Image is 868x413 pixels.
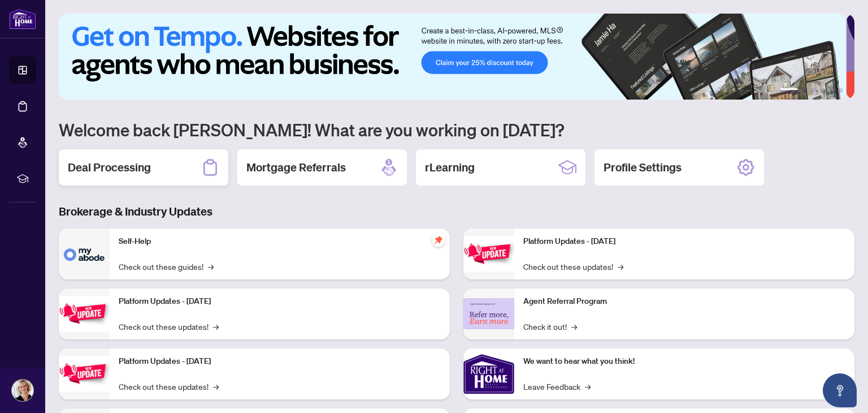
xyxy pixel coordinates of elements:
[463,298,514,329] img: Agent Referral Program
[432,233,445,247] span: pushpin
[585,380,591,393] span: →
[463,349,514,399] img: We want to hear what you think!
[523,260,623,273] a: Check out these updates!→
[68,160,151,175] h2: Deal Processing
[523,295,845,308] p: Agent Referral Program
[821,88,825,93] button: 4
[119,260,214,273] a: Check out these guides!→
[823,373,857,407] button: Open asap
[59,119,854,140] h1: Welcome back [PERSON_NAME]! What are you working on [DATE]?
[839,88,843,93] button: 6
[119,295,441,308] p: Platform Updates - [DATE]
[246,160,346,175] h2: Mortgage Referrals
[523,235,845,248] p: Platform Updates - [DATE]
[523,380,591,393] a: Leave Feedback→
[59,356,110,392] img: Platform Updates - July 21, 2025
[119,355,441,368] p: Platform Updates - [DATE]
[213,380,219,393] span: →
[12,380,33,401] img: Profile Icon
[213,320,219,333] span: →
[604,160,682,175] h2: Profile Settings
[59,296,110,332] img: Platform Updates - September 16, 2025
[523,355,845,368] p: We want to hear what you think!
[59,204,854,220] h3: Brokerage & Industry Updates
[9,8,36,29] img: logo
[119,320,219,333] a: Check out these updates!→
[425,160,475,175] h2: rLearning
[780,88,798,93] button: 1
[119,235,441,248] p: Self-Help
[811,88,816,93] button: 3
[802,88,807,93] button: 2
[463,236,514,272] img: Platform Updates - June 23, 2025
[208,260,214,273] span: →
[571,320,577,333] span: →
[523,320,577,333] a: Check it out!→
[59,229,110,279] img: Self-Help
[830,88,834,93] button: 5
[59,14,846,100] img: Slide 0
[119,380,219,393] a: Check out these updates!→
[618,260,623,273] span: →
